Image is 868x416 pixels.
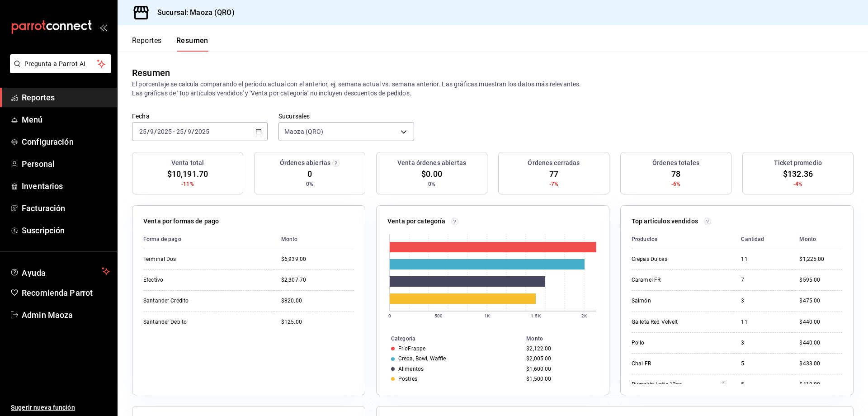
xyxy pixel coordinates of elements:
div: FríoFrappe [398,345,425,352]
div: Caramel FR [632,276,722,284]
span: Facturación [22,202,110,214]
span: Personal [22,158,110,170]
div: $1,225.00 [799,255,842,263]
div: Resumen [132,66,170,80]
div: Pumpkin Latte 12oz [632,381,720,388]
p: Top artículos vendidos [632,217,698,226]
div: $410.00 [799,381,842,388]
div: $2,307.70 [281,276,354,284]
th: Productos [632,230,734,249]
input: -- [150,128,154,135]
button: open_drawer_menu [99,24,107,31]
div: Terminal Dos [143,255,234,263]
div: $440.00 [799,339,842,347]
div: 11 [741,255,785,263]
span: Configuración [22,136,110,148]
p: Venta por categoría [387,217,446,226]
button: Pregunta a Parrot AI [10,54,111,73]
div: $433.00 [799,360,842,368]
div: 7 [741,276,785,284]
span: Menú [22,113,110,126]
span: 77 [549,168,558,180]
text: 1.5K [531,313,541,318]
a: Pregunta a Parrot AI [6,66,111,75]
text: 0 [388,313,391,318]
span: 0% [306,180,313,188]
span: Inventarios [22,180,110,192]
span: Pregunta a Parrot AI [24,59,97,69]
h3: Venta órdenes abiertas [397,158,466,168]
div: 5 [741,381,785,388]
span: Admin Maoza [22,309,110,321]
span: -11% [181,180,194,188]
h3: Ticket promedio [774,158,822,168]
h3: Órdenes abiertas [280,158,330,168]
div: 3 [741,297,785,305]
input: -- [176,128,184,135]
span: Maoza (QRO) [284,127,323,136]
span: Recomienda Parrot [22,287,110,299]
th: Monto [792,230,842,249]
div: Postres [398,376,417,382]
div: Alimentos [398,366,424,372]
span: -4% [793,180,802,188]
span: 0% [428,180,435,188]
p: Venta por formas de pago [143,217,219,226]
div: $440.00 [799,318,842,326]
div: $595.00 [799,276,842,284]
label: Sucursales [278,113,414,119]
label: Fecha [132,113,268,119]
div: $475.00 [799,297,842,305]
span: Reportes [22,91,110,104]
div: $1,600.00 [526,366,594,372]
svg: Artículos relacionados por el SKU: Pumpkin Latte 12oz (3.000000), Pumpkin Latte 16oz (2.000000) [720,381,727,388]
div: $2,005.00 [526,355,594,362]
h3: Venta total [171,158,204,168]
div: $6,939.00 [281,255,354,263]
span: Ayuda [22,266,98,277]
input: -- [139,128,147,135]
div: Galleta Red Velvelt [632,318,722,326]
span: Suscripción [22,224,110,236]
h3: Órdenes cerradas [528,158,580,168]
div: Crepa, Bowl, Waffle [398,355,446,362]
th: Monto [523,334,609,344]
button: Reportes [132,36,162,52]
input: -- [187,128,192,135]
div: 3 [741,339,785,347]
text: 500 [434,313,443,318]
div: $125.00 [281,318,354,326]
div: $820.00 [281,297,354,305]
div: 5 [741,360,785,368]
div: Efectivo [143,276,234,284]
div: Pollo [632,339,722,347]
span: / [184,128,187,135]
span: $0.00 [421,168,442,180]
div: Chai FR [632,360,722,368]
div: Santander Crédito [143,297,234,305]
div: $2,122.00 [526,345,594,352]
h3: Órdenes totales [652,158,699,168]
text: 2K [581,313,587,318]
th: Categoría [377,334,523,344]
span: -6% [671,180,680,188]
span: / [192,128,194,135]
span: $132.36 [783,168,813,180]
p: El porcentaje se calcula comparando el período actual con el anterior, ej. semana actual vs. sema... [132,80,854,98]
input: ---- [157,128,172,135]
th: Forma de pago [143,230,274,249]
div: navigation tabs [132,36,208,52]
text: 1K [484,313,490,318]
div: Santander Debito [143,318,234,326]
span: - [173,128,175,135]
span: Sugerir nueva función [11,403,110,412]
span: / [147,128,150,135]
span: $10,191.70 [167,168,208,180]
span: 78 [671,168,680,180]
div: Crepas Dulces [632,255,722,263]
span: -7% [549,180,558,188]
h3: Sucursal: Maoza (QRO) [150,7,235,18]
span: / [154,128,157,135]
div: Salmón [632,297,722,305]
div: 11 [741,318,785,326]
